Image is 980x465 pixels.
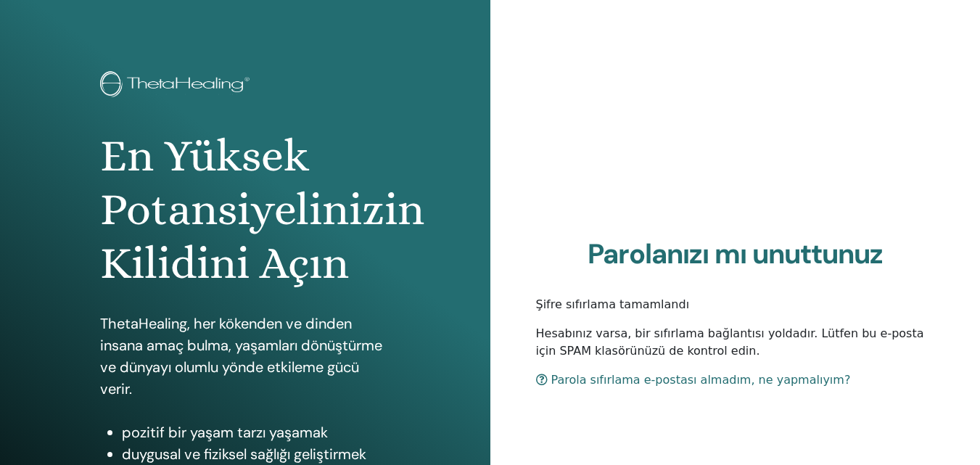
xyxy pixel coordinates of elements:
h2: Parolanızı mı unuttunuz [536,238,935,271]
p: ThetaHealing, her kökenden ve dinden insana amaç bulma, yaşamları dönüştürme ve dünyayı olumlu yö... [100,313,390,400]
li: duygusal ve fiziksel sağlığı geliştirmek [122,443,390,465]
p: Şifre sıfırlama tamamlandı [536,296,935,313]
p: Hesabınız varsa, bir sıfırlama bağlantısı yoldadır. Lütfen bu e-posta için SPAM klasörünüzü de ko... [536,325,935,360]
li: pozitif bir yaşam tarzı yaşamak [122,421,390,443]
a: Parola sıfırlama e-postası almadım, ne yapmalıyım? [536,373,851,387]
h1: En Yüksek Potansiyelinizin Kilidini Açın [100,129,390,291]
